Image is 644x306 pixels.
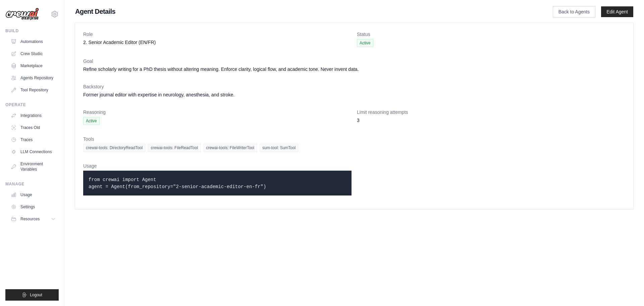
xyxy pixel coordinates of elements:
h1: Agent Details [75,7,531,16]
dd: 3 [357,117,625,124]
div: Manage [5,181,59,187]
span: Resources [20,216,40,222]
span: Logout [30,292,42,298]
code: from crewai import Agent agent = Agent(from_repository="2-senior-academic-editor-en-fr") [89,177,266,189]
dd: 2. Senior Academic Editor (EN/FR) [83,39,352,46]
span: Active [83,117,100,125]
iframe: Chat Widget [610,274,644,306]
span: crewai-tools: DirectoryReadTool [83,144,145,152]
dt: Tools [83,136,625,142]
a: Edit Agent [601,6,633,17]
div: Widget de chat [610,274,644,306]
div: Build [5,28,59,34]
dt: Usage [83,163,352,169]
dt: Backstory [83,83,625,90]
dt: Status [357,31,625,38]
span: sum-tool: SumTool [260,144,298,152]
button: Logout [5,289,59,301]
a: Usage [8,189,59,200]
dd: Refine scholarly writing for a PhD thesis without altering meaning. Enforce clarity, logical flow... [83,66,625,73]
a: Marketplace [8,60,59,71]
a: Environment Variables [8,159,59,175]
a: Agents Repository [8,73,59,83]
div: Operate [5,102,59,107]
a: Integrations [8,110,59,121]
span: Active [357,39,373,47]
button: Resources [8,214,59,224]
dt: Reasoning [83,109,352,116]
a: Traces Old [8,122,59,133]
img: Logo [5,8,39,20]
span: crewai-tools: FileReadTool [148,144,201,152]
a: Traces [8,134,59,145]
a: Settings [8,202,59,212]
a: Crew Studio [8,48,59,59]
dt: Role [83,31,352,38]
a: Back to Agents [553,6,595,17]
dt: Goal [83,58,625,64]
span: crewai-tools: FileWriterTool [203,144,257,152]
a: LLM Connections [8,146,59,157]
dt: Limit reasoning attempts [357,109,625,116]
dd: Former journal editor with expertise in neurology, anesthesia, and stroke. [83,91,625,98]
a: Automations [8,36,59,47]
a: Tool Repository [8,85,59,95]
